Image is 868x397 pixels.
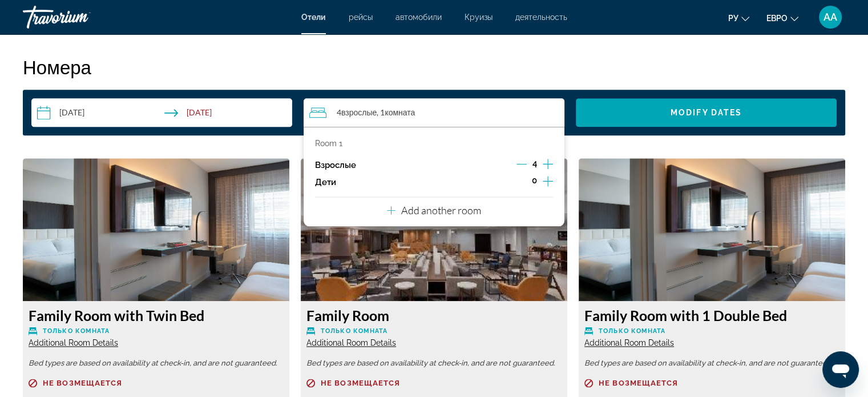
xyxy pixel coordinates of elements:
a: автомобили [395,13,442,22]
img: Family Room [301,158,567,301]
p: Bed types are based on availability at check-in, and are not guaranteed. [29,359,284,367]
button: Travelers: 4 adults, 0 children [304,98,564,127]
span: Не возмещается [43,379,122,387]
button: Decrement adults [516,158,527,172]
button: Изменить валюту [766,10,798,26]
button: Изменить язык [728,10,749,26]
p: Bed types are based on availability at check-in, and are not guaranteed. [306,359,562,367]
span: Additional Room Details [306,338,396,347]
font: АА [823,11,837,23]
iframe: Schaltfläche zum Öffnen des Messaging-Fensters [822,351,859,388]
span: 4 [532,159,537,168]
a: Круизы [465,13,492,22]
a: Травориум [23,2,137,32]
a: деятельность [515,13,567,22]
h2: Номера [23,55,845,78]
span: , 1 [377,108,415,117]
font: евро [766,14,788,23]
h3: Family Room with 1 Double Bed [584,307,839,324]
span: 4 [337,108,377,117]
span: Комната [385,107,415,117]
button: Increment adults [543,157,553,174]
span: Только комната [321,327,387,335]
span: Modify Dates [671,108,742,117]
h3: Family Room with Twin Bed [29,307,284,324]
button: Modify Dates [576,98,837,127]
p: Add another room [401,204,481,216]
span: Только комната [43,327,110,335]
img: Family Room with 1 Double Bed [579,158,845,301]
span: Additional Room Details [29,338,118,347]
button: Increment children [543,174,553,191]
span: Не возмещается [599,379,678,387]
p: Room 1 [315,139,342,148]
p: Дети [315,178,336,187]
img: Family Room with Twin Bed [23,158,289,301]
span: 0 [532,176,537,185]
a: рейсы [349,13,373,22]
span: Additional Room Details [584,338,674,347]
a: Отели [301,13,326,22]
span: Не возмещается [321,379,400,387]
button: Add another room [387,197,481,220]
button: Select check in and out date [31,98,292,127]
span: Взрослые [341,107,377,117]
button: Decrement children [516,175,526,189]
span: Только комната [599,327,665,335]
div: Search widget [31,98,837,127]
font: ру [728,14,738,23]
button: Меню пользователя [815,5,845,29]
p: Взрослые [315,161,356,170]
p: Bed types are based on availability at check-in, and are not guaranteed. [584,359,839,367]
h3: Family Room [306,307,562,324]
